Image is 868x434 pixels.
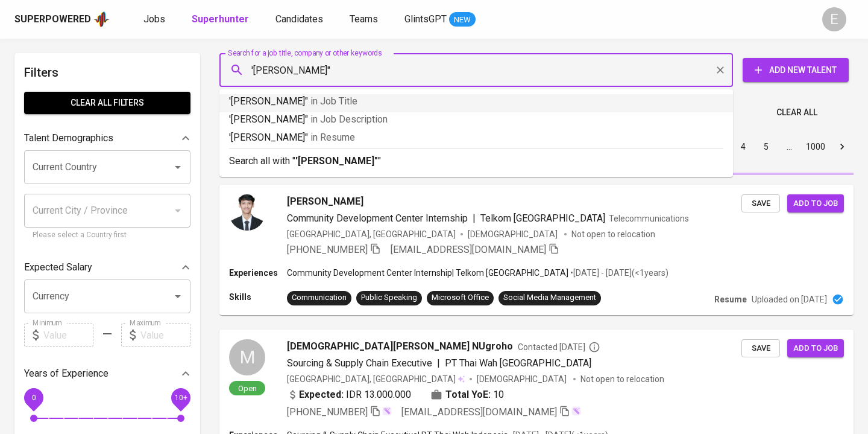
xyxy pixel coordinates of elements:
img: app logo [93,10,110,28]
b: Superhunter [192,13,249,25]
span: [DEMOGRAPHIC_DATA] [468,228,559,240]
h6: Filters [24,63,190,82]
a: [PERSON_NAME]Community Development Center Internship|Telkom [GEOGRAPHIC_DATA]Telecommunications[G... [219,185,854,315]
span: PT Thai Wah [GEOGRAPHIC_DATA] [445,357,591,369]
span: [DEMOGRAPHIC_DATA] [477,373,568,385]
span: Jobs [143,13,165,25]
p: Search all with " " [229,154,723,168]
div: IDR 13.000.000 [287,388,411,402]
b: Total YoE: [445,388,491,402]
span: in Job Title [310,95,357,107]
span: NEW [449,14,476,26]
p: Not open to relocation [580,373,664,385]
p: Talent Demographics [24,131,113,145]
span: 10+ [174,394,187,402]
svg: By Batam recruiter [588,341,600,353]
div: Public Speaking [361,292,417,304]
span: 0 [31,394,36,402]
button: Go to page 1000 [802,137,829,156]
span: | [437,356,440,371]
span: Community Development Center Internship [287,212,468,224]
p: • [DATE] - [DATE] ( <1 years ) [568,267,668,279]
div: Social Media Management [503,292,596,304]
button: Open [169,288,186,305]
span: in Job Description [310,113,388,125]
div: M [229,339,265,375]
p: '[PERSON_NAME]" [229,112,723,127]
div: E [822,7,846,31]
input: Value [140,323,190,347]
span: Clear All filters [34,95,181,110]
button: Add to job [787,194,844,213]
nav: pagination navigation [640,137,854,156]
p: Experiences [229,267,287,279]
input: Value [43,323,93,347]
button: Go to page 4 [734,137,753,156]
span: 10 [493,388,504,402]
button: Clear [712,62,729,78]
button: Clear All filters [24,92,190,114]
p: Expected Salary [24,260,92,275]
button: Go to page 5 [756,137,776,156]
span: Teams [350,13,378,25]
a: Jobs [143,12,168,27]
span: [DEMOGRAPHIC_DATA][PERSON_NAME] NUgroho [287,339,513,354]
span: | [473,211,476,226]
span: Clear All [776,105,817,120]
img: magic_wand.svg [382,406,392,416]
div: … [779,141,799,153]
span: Add New Talent [752,63,839,78]
a: Superhunter [192,12,251,27]
div: Years of Experience [24,362,190,386]
button: Add to job [787,339,844,358]
span: [PHONE_NUMBER] [287,406,368,418]
p: Skills [229,291,287,303]
button: Open [169,159,186,176]
div: Communication [292,292,347,304]
div: [GEOGRAPHIC_DATA], [GEOGRAPHIC_DATA] [287,228,456,240]
p: Resume [714,293,747,305]
div: Expected Salary [24,255,190,279]
span: Add to job [793,197,838,211]
div: Talent Demographics [24,126,190,150]
span: Sourcing & Supply Chain Executive [287,357,432,369]
p: Community Development Center Internship | Telkom [GEOGRAPHIC_DATA] [287,267,568,279]
p: Not open to relocation [571,228,655,240]
img: magic_wand.svg [571,406,581,416]
button: Clear All [772,101,822,124]
a: Teams [350,12,380,27]
span: [EMAIL_ADDRESS][DOMAIN_NAME] [391,244,546,255]
div: [GEOGRAPHIC_DATA], [GEOGRAPHIC_DATA] [287,373,465,385]
p: '[PERSON_NAME]" [229,130,723,145]
span: GlintsGPT [404,13,447,25]
p: Years of Experience [24,366,108,381]
p: '[PERSON_NAME]" [229,94,723,109]
button: Go to next page [832,137,852,156]
span: [PHONE_NUMBER] [287,244,368,255]
div: Microsoft Office [432,292,489,304]
span: Add to job [793,342,838,356]
span: in Resume [310,132,355,143]
a: GlintsGPT NEW [404,12,476,27]
span: Save [747,342,774,356]
span: Telkom [GEOGRAPHIC_DATA] [480,212,605,224]
p: Uploaded on [DATE] [752,293,827,305]
span: Open [233,383,262,394]
button: Save [741,339,780,358]
b: '[PERSON_NAME]" [295,155,378,167]
span: Telecommunications [609,214,689,223]
div: Superpowered [14,13,91,27]
a: Superpoweredapp logo [14,10,110,28]
button: Save [741,194,780,213]
p: Please select a Country first [33,229,182,241]
a: Candidates [275,12,325,27]
button: Add New Talent [743,58,849,82]
span: Contacted [DATE] [518,341,600,353]
span: [PERSON_NAME] [287,194,363,209]
img: 905d15649c274819c293767e945ef7d2.jpg [229,194,265,231]
b: Expected: [299,388,344,402]
span: Save [747,197,774,211]
span: [EMAIL_ADDRESS][DOMAIN_NAME] [401,406,557,418]
span: Candidates [275,13,323,25]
